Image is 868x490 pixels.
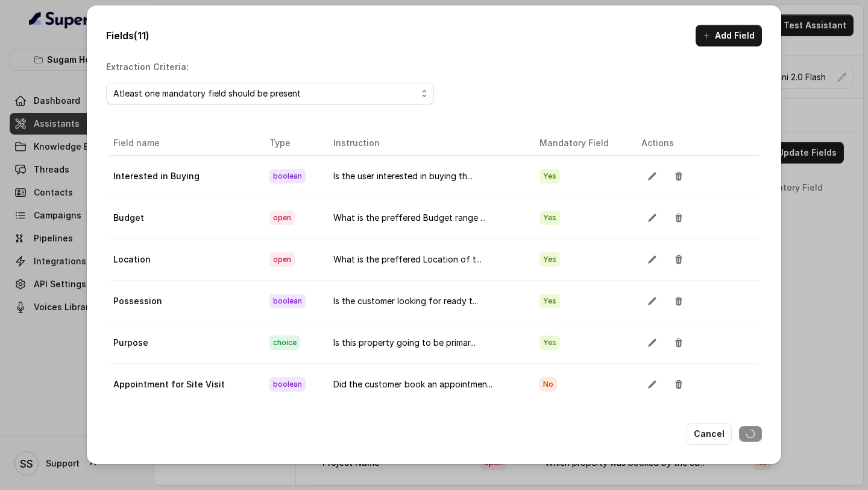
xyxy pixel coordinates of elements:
td: Appointment for Site Visit [108,363,260,405]
td: Interested in Buying [108,155,260,197]
th: Instruction [324,131,530,156]
span: Yes [539,169,560,183]
span: Yes [539,336,560,350]
span: boolean [269,294,306,308]
td: Is this property going to be primar... [324,322,530,363]
td: Location [108,238,260,280]
span: No [539,377,557,392]
button: Add Field [696,25,762,46]
span: boolean [269,169,306,183]
th: Mandatory Field [530,131,632,156]
p: Extraction Criteria: [106,61,189,73]
td: What is the preffered Location of t... [324,238,530,280]
div: Atleast one mandatory field should be present [113,86,417,101]
span: open [269,252,295,267]
span: Yes [539,294,560,308]
td: Did the customer book an appointmen... [324,363,530,405]
span: Yes [539,211,560,225]
td: Possession [108,280,260,322]
span: boolean [269,377,306,392]
span: Yes [539,252,560,267]
button: Cancel [687,423,732,445]
td: Is the user interested in buying th... [324,155,530,197]
span: choice [269,336,300,350]
button: Atleast one mandatory field should be present [106,83,434,104]
td: Purpose [108,322,260,363]
p: Fields (11) [106,28,149,43]
td: Budget [108,197,260,238]
td: What is the preffered Budget range ... [324,197,530,238]
td: Is the customer looking for ready t... [324,280,530,322]
span: open [269,211,295,225]
th: Actions [632,131,759,156]
th: Type [260,131,324,156]
th: Field name [108,131,260,156]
